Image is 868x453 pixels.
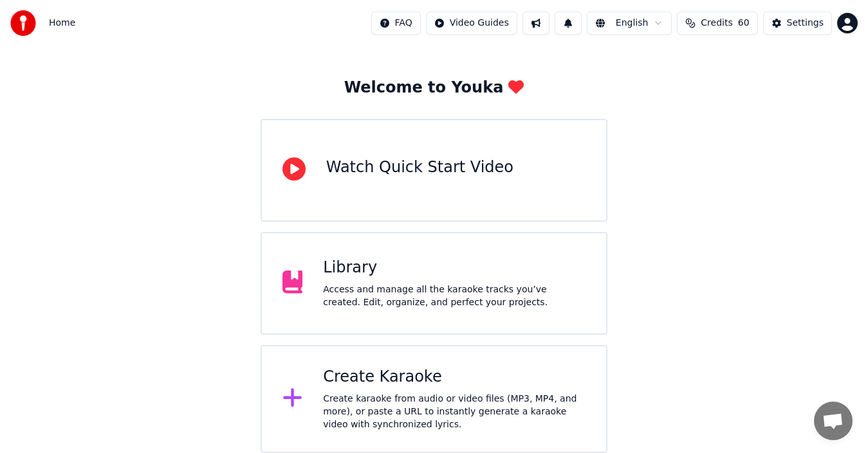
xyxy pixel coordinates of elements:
nav: breadcrumb [49,17,75,30]
div: Library [323,258,586,278]
div: Watch Quick Start Video [326,157,513,178]
div: Create karaoke from audio or video files (MP3, MP4, and more), or paste a URL to instantly genera... [323,393,586,431]
button: Settings [763,12,832,35]
span: Credits [701,17,732,30]
button: Video Guides [426,12,517,35]
span: Home [49,17,75,30]
a: Open chat [814,402,853,440]
img: youka [10,10,36,36]
div: Access and manage all the karaoke tracks you’ve created. Edit, organize, and perfect your projects. [323,283,586,309]
button: FAQ [371,12,421,35]
div: Settings [787,17,824,30]
button: Credits60 [677,12,757,35]
div: Welcome to Youka [344,78,524,98]
span: 60 [738,17,750,30]
div: Create Karaoke [323,367,586,387]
